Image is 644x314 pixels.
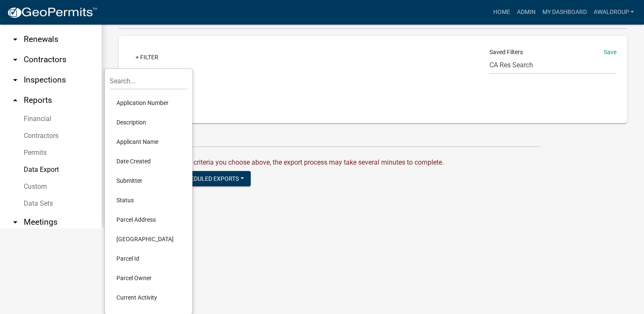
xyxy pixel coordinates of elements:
[110,210,187,229] li: Parcel Address
[10,34,20,44] i: arrow_drop_down
[110,151,187,171] li: Date Created
[110,171,187,190] li: Submitter
[590,4,637,20] a: awaldroup
[489,4,513,20] a: Home
[119,130,540,147] input: Search for applications!
[10,95,20,105] i: arrow_drop_up
[129,50,165,65] a: + Filter
[110,229,187,249] li: [GEOGRAPHIC_DATA]
[10,55,20,65] i: arrow_drop_down
[122,158,444,166] span: Note: Depending on the criteria you choose above, the export process may take several minutes to ...
[110,288,187,307] li: Current Activity
[110,132,187,151] li: Applicant Name
[110,249,187,268] li: Parcel Id
[489,48,523,57] span: Saved Filters
[110,268,187,288] li: Parcel Owner
[604,49,616,55] a: Save
[513,4,539,20] a: Admin
[10,217,20,227] i: arrow_drop_down
[539,4,590,20] a: My Dashboard
[172,171,251,186] button: Scheduled Exports
[110,72,187,90] input: Search...
[10,75,20,85] i: arrow_drop_down
[110,93,187,113] li: Application Number
[110,113,187,132] li: Description
[110,190,187,210] li: Status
